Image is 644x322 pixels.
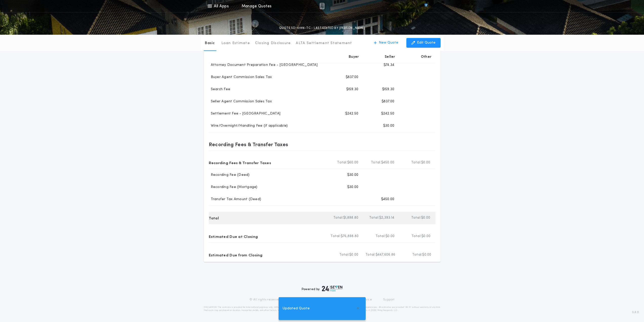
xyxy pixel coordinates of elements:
b: Total: [369,215,379,220]
span: $2,393.14 [379,215,394,220]
p: Estimated Due from Closing [209,251,263,259]
p: $837.00 [382,99,394,104]
p: Edit Quote [417,40,435,45]
b: Total: [337,160,347,165]
p: Transfer Tax Amount (Deed) [209,197,261,202]
p: Buyer [349,54,359,60]
p: $30.00 [383,123,394,128]
b: Total: [411,234,422,239]
img: img [320,3,324,9]
button: New Quote [369,38,403,48]
p: Basic [205,41,215,46]
b: Total: [330,234,341,239]
p: Buyer Agent Commission Sales Tax [209,75,272,80]
p: Seller [385,54,395,60]
p: $30.00 [347,173,359,178]
span: $76,898.80 [341,234,359,239]
span: $450.00 [381,160,394,165]
b: Total: [365,252,376,257]
p: Estimated Due at Closing [209,232,258,240]
p: Loan Estimate [221,41,250,46]
span: $0.00 [349,252,358,257]
p: Recording Fees & Transfer Taxes [209,159,271,167]
p: Seller Agent Commission Sales Tax [209,99,272,104]
p: Closing Disclosure [255,41,291,46]
b: Total: [371,160,381,165]
div: Powered by [302,286,343,292]
b: Total: [411,160,421,165]
b: Total: [411,215,421,220]
p: $242.50 [345,111,359,116]
p: Recording Fee (Deed) [209,173,250,178]
p: Search Fee [209,87,231,92]
p: $74.34 [384,63,394,68]
p: $450.00 [381,197,394,202]
p: $242.50 [381,111,394,116]
span: $447,606.86 [376,252,396,257]
p: $159.30 [346,87,359,92]
p: $837.00 [346,75,359,80]
p: Total [209,214,219,222]
p: QUOTE SD-12916-TC - LAST EDITED BY [PERSON_NAME] [279,26,365,31]
p: $30.00 [347,185,359,190]
p: Settlement Fee - [GEOGRAPHIC_DATA] [209,111,281,116]
b: Total: [333,215,343,220]
span: $60.00 [347,160,359,165]
span: Updated Quote [283,306,310,311]
span: $0.00 [421,215,430,220]
b: Total: [412,252,422,257]
span: $0.00 [422,252,431,257]
p: Other [421,54,431,60]
p: ALTA Settlement Statement [296,41,352,46]
p: $159.30 [382,87,394,92]
img: logo [322,286,343,292]
p: New Quote [379,40,398,45]
img: vs-icon [415,4,437,9]
span: $1,898.80 [343,215,358,220]
b: Total: [376,234,386,239]
button: Edit Quote [406,38,441,48]
b: Total: [339,252,349,257]
p: Recording Fees & Transfer Taxes [209,140,288,148]
p: Recording Fee (Mortgage) [209,185,258,190]
span: $0.00 [421,234,430,239]
span: $0.00 [385,234,394,239]
p: Wire/Overnight/Handling Fee (if applicable) [209,123,288,128]
span: $0.00 [421,160,430,165]
p: Attorney Document Preparation Fee - [GEOGRAPHIC_DATA] [209,63,318,68]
